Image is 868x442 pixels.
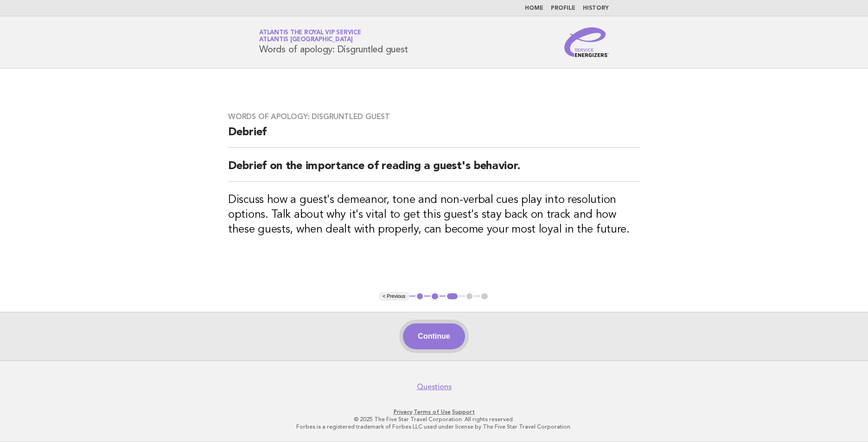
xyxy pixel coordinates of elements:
button: 3 [446,292,459,301]
h1: Words of apology: Disgruntled guest [259,30,408,54]
h3: Discuss how a guest's demeanor, tone and non-verbal cues play into resolution options. Talk about... [228,193,640,237]
span: Atlantis [GEOGRAPHIC_DATA] [259,37,353,43]
a: Atlantis the Royal VIP ServiceAtlantis [GEOGRAPHIC_DATA] [259,30,361,43]
h2: Debrief [228,125,640,148]
a: Support [452,409,475,415]
h2: Debrief on the importance of reading a guest's behavior. [228,159,640,182]
a: Profile [551,6,575,11]
h3: Words of apology: Disgruntled guest [228,112,640,121]
button: 1 [415,292,425,301]
button: < Previous [379,292,409,301]
a: Privacy [394,409,412,415]
p: © 2025 The Five Star Travel Corporation. All rights reserved. [150,416,718,423]
a: Home [525,6,543,11]
p: · · [150,408,718,416]
button: Continue [403,323,465,349]
a: Terms of Use [414,409,451,415]
a: Questions [417,382,452,391]
a: History [583,6,609,11]
button: 2 [430,292,440,301]
img: Service Energizers [564,27,609,57]
p: Forbes is a registered trademark of Forbes LLC used under license by The Five Star Travel Corpora... [150,423,718,430]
